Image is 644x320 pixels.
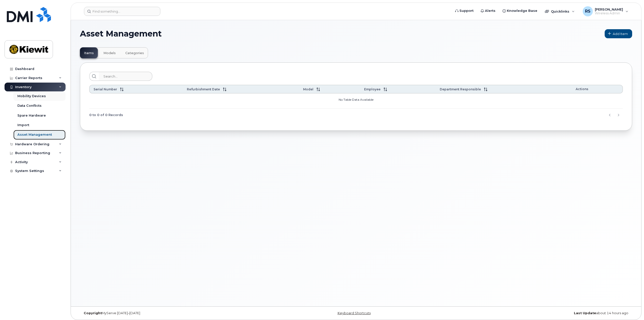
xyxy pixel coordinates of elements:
[103,51,116,55] span: Models
[89,93,623,109] td: No Table Data Available
[440,87,481,91] span: Department Responsible
[622,298,640,316] iframe: Messenger Launcher
[84,311,102,315] strong: Copyright
[613,31,628,36] span: Add Item
[99,72,152,81] input: Search...
[576,87,588,91] span: Actions
[125,51,144,55] span: Categories
[574,311,596,315] strong: Last Update
[80,311,264,315] div: MyServe [DATE]–[DATE]
[187,87,220,91] span: Refurbishment Date
[338,311,371,315] a: Keyboard Shortcuts
[303,87,313,91] span: Model
[364,87,380,91] span: Employee
[94,87,117,91] span: Serial Number
[448,311,632,315] div: about 14 hours ago
[89,111,123,119] span: 0 to 0 of 0 Records
[605,29,632,38] a: Add Item
[80,30,162,38] span: Asset Management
